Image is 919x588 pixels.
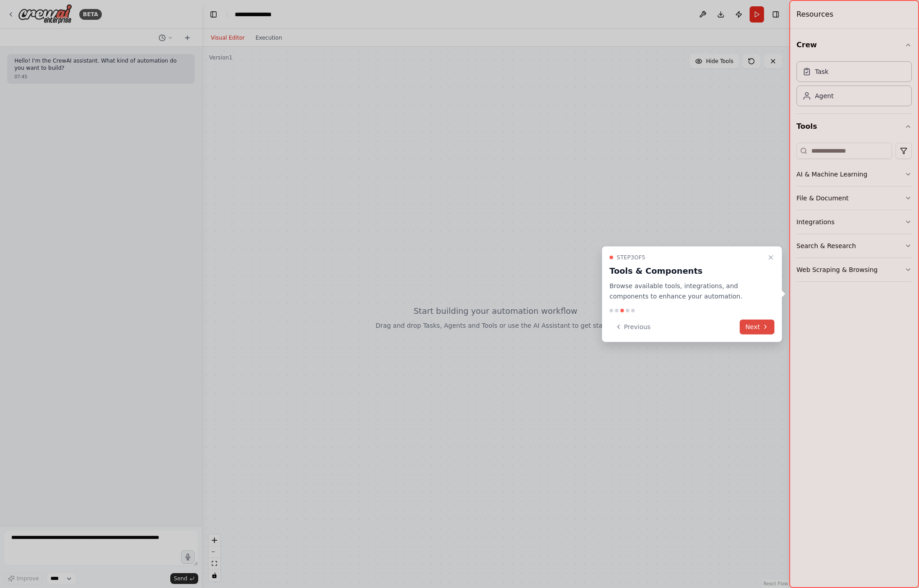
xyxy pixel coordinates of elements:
h3: Tools & Components [610,265,764,277]
span: Step 3 of 5 [617,254,646,261]
button: Previous [610,319,656,334]
p: Browse available tools, integrations, and components to enhance your automation. [610,281,764,302]
button: Next [740,319,774,334]
button: Close walkthrough [765,252,776,263]
button: Hide left sidebar [207,8,220,21]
